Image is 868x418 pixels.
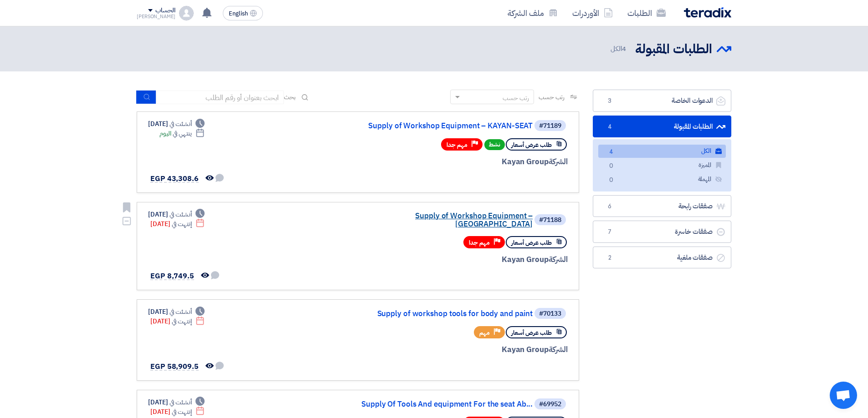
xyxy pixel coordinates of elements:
a: صفقات رابحة6 [593,195,731,217]
div: #71189 [539,123,561,129]
div: رتب حسب [503,93,529,103]
span: طلب عرض أسعار [511,328,552,337]
span: English [229,10,248,17]
div: #71188 [539,217,561,223]
img: profile_test.png [179,6,194,20]
span: 3 [604,96,615,106]
span: إنتهت في [172,219,191,229]
a: Supply of workshop tools for body and paint [350,310,533,318]
span: مهم [479,328,490,337]
span: EGP 8,749.5 [150,271,194,282]
span: 0 [606,161,616,171]
span: مهم جدا [447,141,467,149]
span: 6 [604,202,615,211]
span: طلب عرض أسعار [511,238,552,247]
span: 7 [604,227,615,237]
span: بحث [284,92,296,102]
span: الكل [611,44,628,54]
span: الشركة [549,254,568,265]
div: [DATE] [150,317,205,326]
a: المميزة [598,159,726,172]
div: Kayan Group [349,254,568,266]
div: [DATE] [150,407,205,417]
span: مهم جدا [469,238,490,247]
a: المهملة [598,173,726,186]
span: ينتهي في [173,129,191,138]
a: Supply Of Tools And equipment For the seat Ab... [350,400,533,408]
a: الكل [598,145,726,158]
a: ملف الشركة [500,2,565,24]
span: الشركة [549,344,568,355]
span: إنتهت في [172,407,191,417]
span: EGP 43,308.6 [150,173,199,184]
div: #69952 [539,401,561,408]
div: [DATE] [148,398,205,407]
div: Kayan Group [349,344,568,356]
div: [DATE] [148,119,205,129]
div: الحساب [155,7,175,15]
button: English [223,6,263,20]
div: اليوم [159,129,205,138]
div: Kayan Group [349,156,568,168]
a: الطلبات [620,2,673,24]
span: 2 [604,253,615,262]
a: صفقات ملغية2 [593,247,731,269]
span: رتب حسب [539,92,565,102]
span: أنشئت في [169,398,191,407]
a: الأوردرات [565,2,620,24]
div: #70133 [539,311,561,317]
span: EGP 58,909.5 [150,361,199,372]
a: صفقات خاسرة7 [593,221,731,243]
div: [DATE] [148,307,205,317]
h2: الطلبات المقبولة [635,40,712,58]
div: [PERSON_NAME] [137,14,175,19]
img: Teradix logo [684,7,731,18]
span: إنتهت في [172,317,191,326]
span: أنشئت في [169,210,191,219]
span: أنشئت في [169,307,191,317]
a: دردشة مفتوحة [830,382,857,409]
a: Supply of Workshop Equipment – [GEOGRAPHIC_DATA] [350,212,533,228]
span: 0 [606,176,616,185]
span: الشركة [549,156,568,167]
a: الدعوات الخاصة3 [593,90,731,112]
span: أنشئت في [169,119,191,129]
span: طلب عرض أسعار [511,141,552,149]
div: [DATE] [148,210,205,219]
span: 4 [604,122,615,131]
span: 4 [622,44,626,54]
span: 4 [606,147,616,157]
span: نشط [484,139,505,150]
div: [DATE] [150,219,205,229]
a: الطلبات المقبولة4 [593,116,731,138]
a: Supply of Workshop Equipment – KAYAN-SEAT [350,122,533,130]
input: ابحث بعنوان أو رقم الطلب [156,91,284,104]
